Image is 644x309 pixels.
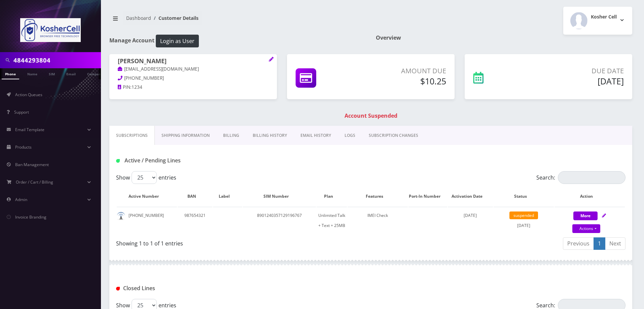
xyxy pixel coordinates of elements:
[15,162,49,167] span: Ban Management
[362,66,446,76] p: Amount Due
[109,35,366,47] h1: Manage Account
[14,109,29,115] span: Support
[572,224,600,233] a: Actions
[2,68,19,79] a: Phone
[376,35,632,41] h1: Overview
[464,213,477,218] span: [DATE]
[246,126,294,145] a: Billing History
[594,237,605,250] a: 1
[408,187,447,206] th: Port-In Number: activate to sort column ascending
[243,207,316,234] td: 8901240357129196767
[116,171,176,184] label: Show entries
[243,187,316,206] th: SIM Number: activate to sort column ascending
[563,7,632,35] button: Kosher Cell
[216,126,246,145] a: Billing
[348,187,408,206] th: Features: activate to sort column ascending
[13,54,99,67] input: Search in Company
[117,207,177,234] td: [PHONE_NUMBER]
[178,207,212,234] td: 987654321
[554,187,625,206] th: Action: activate to sort column ascending
[116,237,366,247] div: Showing 1 to 1 of 1 entries
[558,171,625,184] input: Search:
[45,68,58,79] a: SIM
[117,187,177,206] th: Active Number: activate to sort column ascending
[132,171,157,184] select: Showentries
[116,287,120,291] img: Closed Lines
[294,126,338,145] a: EMAIL HISTORY
[126,15,151,21] a: Dashboard
[509,211,538,219] span: suspended
[362,76,446,86] h5: $10.25
[15,197,27,202] span: Admin
[111,113,631,119] h1: Account Suspended
[116,285,279,292] h1: Closed Lines
[154,37,199,44] a: Login as User
[317,187,347,206] th: Plan: activate to sort column ascending
[362,126,425,145] a: SUBSCRIPTION CHANGES
[348,210,408,221] div: IMEI Check
[116,159,120,163] img: Active / Pending Lines
[15,144,32,150] span: Products
[109,126,155,145] a: Subscriptions
[178,187,212,206] th: BAN: activate to sort column ascending
[591,14,617,20] h2: Kosher Cell
[494,187,554,206] th: Status: activate to sort column ascending
[155,126,216,145] a: Shipping Information
[84,68,106,79] a: Company
[605,237,625,250] a: Next
[151,14,199,22] li: Customer Details
[117,212,125,220] img: default.png
[118,66,199,73] a: [EMAIL_ADDRESS][DOMAIN_NAME]
[448,187,493,206] th: Activation Date: activate to sort column ascending
[132,84,142,90] span: 1234
[118,84,132,91] a: PIN:
[527,66,624,76] p: Due Date
[15,127,44,132] span: Email Template
[16,179,53,185] span: Order / Cart / Billing
[24,68,41,79] a: Name
[156,35,199,47] button: Login as User
[15,92,42,98] span: Action Queues
[317,207,347,234] td: Unlimited Talk + Text + 25MB
[118,57,269,66] h1: [PERSON_NAME]
[573,211,598,220] button: More
[536,171,625,184] label: Search:
[63,68,79,79] a: Email
[124,75,164,81] span: [PHONE_NUMBER]
[116,157,279,164] h1: Active / Pending Lines
[338,126,362,145] a: LOGS
[109,11,366,30] nav: breadcrumb
[15,214,46,220] span: Invoice Branding
[527,76,624,86] h5: [DATE]
[20,18,81,42] img: KosherCell
[563,237,594,250] a: Previous
[494,207,554,234] td: [DATE]
[213,187,242,206] th: Label: activate to sort column ascending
